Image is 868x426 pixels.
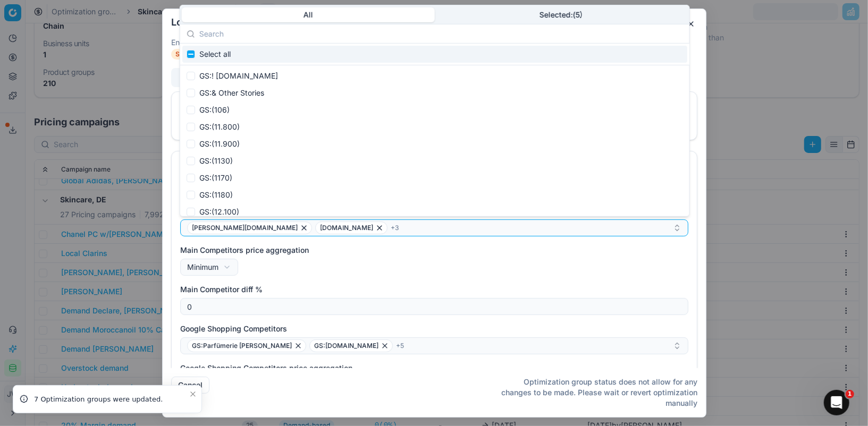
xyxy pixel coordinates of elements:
span: GS:Parfümerie [PERSON_NAME] [192,342,292,350]
button: All [182,7,435,22]
div: GS:& Other Stories [182,84,687,101]
button: GS:Parfümerie [PERSON_NAME]GS:[DOMAIN_NAME]+5 [180,337,688,354]
button: Cancel [171,377,209,394]
p: Optimization group status does not allow for any changes to be made. Please wait or revert optimi... [493,377,697,408]
div: GS:(1130) [182,152,687,169]
span: Select all [199,49,231,59]
span: + 5 [396,342,404,350]
label: Main Competitors price aggregation [180,245,688,255]
div: GS:(1180) [182,186,687,203]
span: 1 [846,390,854,398]
div: GS:! [DOMAIN_NAME] [182,67,687,84]
button: Selected: ( 5 ) [435,7,688,22]
span: GS:[DOMAIN_NAME] [314,342,378,350]
div: Suggestions [180,44,689,216]
div: GS:(1170) [182,169,687,186]
span: [PERSON_NAME][DOMAIN_NAME] [192,224,298,232]
iframe: Intercom live chat [824,390,849,415]
span: + 3 [391,224,399,232]
dt: Engine [171,39,215,46]
label: Main Competitor diff % [180,284,688,295]
h2: Local Clarins [171,18,231,27]
span: Smart rules [171,49,215,59]
div: GS:(11.900) [182,135,687,152]
label: Google Shopping Competitors [180,323,688,334]
div: GS:(11.800) [182,118,687,135]
input: Search [199,23,683,44]
span: [DOMAIN_NAME] [320,224,373,232]
button: Products [173,70,218,86]
div: GS:(106) [182,101,687,118]
button: [PERSON_NAME][DOMAIN_NAME][DOMAIN_NAME]+3 [180,219,688,236]
label: Google Shopping Competitors price aggregation [180,363,688,373]
div: GS:(12.100) [182,203,687,220]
